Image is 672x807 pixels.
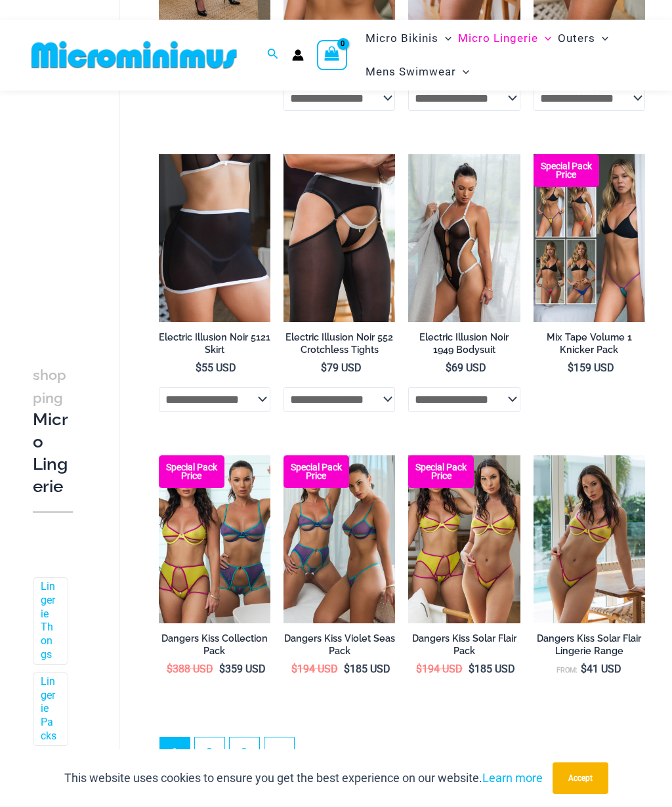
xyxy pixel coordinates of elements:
span: Micro Lingerie [458,22,538,55]
img: Electric Illusion Noir Skirt 02 [159,154,270,322]
p: This website uses cookies to ensure you get the best experience on our website. [64,768,543,788]
bdi: 69 USD [446,362,486,374]
img: Dangers Kiss Solar Flair 1060 Bra 6060 Thong 01 [534,455,645,623]
img: Electric Illusion Noir 1521 Bra 611 Micro 552 Tights 06 [283,154,395,322]
b: Special Pack Price [159,463,224,480]
a: Dangers Kiss Collection Pack [159,632,270,662]
a: Lingerie Packs [41,675,58,743]
a: Electric Illusion Noir 1949 Bodysuit [408,331,520,361]
button: Accept [553,762,608,794]
span: From: [556,666,577,674]
span: Menu Toggle [438,22,451,55]
span: $ [469,663,474,675]
h2: Mix Tape Volume 1 Knicker Pack [534,331,645,356]
bdi: 41 USD [581,663,621,675]
b: Special Pack Price [534,162,599,179]
bdi: 185 USD [344,663,390,675]
img: Dangers kiss Solar Flair Pack [408,455,520,623]
a: Mens SwimwearMenu ToggleMenu Toggle [362,55,472,89]
a: Electric Illusion Noir 1949 Bodysuit 03Electric Illusion Noir 1949 Bodysuit 04Electric Illusion N... [408,154,520,322]
h2: Electric Illusion Noir 5121 Skirt [159,331,270,356]
span: $ [196,362,201,374]
span: Mens Swimwear [366,55,456,89]
bdi: 194 USD [291,663,338,675]
h2: Electric Illusion Noir 1949 Bodysuit [408,331,520,356]
iframe: TrustedSite Certified [33,60,151,322]
img: MM SHOP LOGO FLAT [26,40,242,70]
bdi: 159 USD [568,362,614,374]
bdi: 79 USD [321,362,362,374]
a: Dangers kiss Violet Seas Pack Dangers Kiss Violet Seas 1060 Bra 611 Micro 04Dangers Kiss Violet S... [283,455,395,623]
a: Learn more [482,771,543,785]
span: Outers [558,22,595,55]
a: Micro BikinisMenu ToggleMenu Toggle [362,22,455,55]
a: Dangers Kiss Violet Seas Pack [283,632,395,662]
bdi: 194 USD [416,663,463,675]
a: Dangers kiss Solar Flair Pack Dangers Kiss Solar Flair 1060 Bra 6060 Thong 1760 Garter 03Dangers ... [408,455,520,623]
a: Dangers Kiss Solar Flair 1060 Bra 6060 Thong 01Dangers Kiss Solar Flair 1060 Bra 6060 Thong 04Dan... [534,455,645,623]
img: Electric Illusion Noir 1949 Bodysuit 03 [408,154,520,322]
h2: Dangers Kiss Solar Flair Lingerie Range [534,632,645,657]
a: Electric Illusion Noir 552 Crotchless Tights [283,331,395,361]
nav: Product Pagination [159,737,645,775]
a: → [264,737,294,767]
span: Micro Bikinis [366,22,438,55]
bdi: 359 USD [219,663,266,675]
img: Pack F [534,154,645,322]
h2: Dangers Kiss Violet Seas Pack [283,632,395,657]
a: OutersMenu ToggleMenu Toggle [555,22,612,55]
a: Micro LingerieMenu ToggleMenu Toggle [455,22,555,55]
a: Dangers Kiss Solar Flair Pack [408,632,520,662]
span: shopping [33,367,66,406]
span: Menu Toggle [456,55,469,89]
h3: Micro Lingerie [33,363,73,498]
a: Electric Illusion Noir 5121 Skirt [159,331,270,361]
a: Page 3 [230,737,259,767]
span: $ [219,663,225,675]
span: $ [446,362,451,374]
a: Electric Illusion Noir Skirt 02Electric Illusion Noir 1521 Bra 611 Micro 5121 Skirt 01Electric Il... [159,154,270,322]
b: Special Pack Price [283,463,349,480]
h2: Electric Illusion Noir 552 Crotchless Tights [283,331,395,356]
a: Electric Illusion Noir 1521 Bra 611 Micro 552 Tights 06Electric Illusion Noir 1521 Bra 611 Micro ... [283,154,395,322]
span: Menu Toggle [538,22,551,55]
span: Page 1 [160,737,190,767]
a: Lingerie Thongs [41,580,58,662]
span: $ [344,663,350,675]
a: Dangers kiss Collection Pack Dangers Kiss Solar Flair 1060 Bra 611 Micro 1760 Garter 03Dangers Ki... [159,455,270,623]
span: $ [416,663,422,675]
h2: Dangers Kiss Collection Pack [159,632,270,657]
h2: Dangers Kiss Solar Flair Pack [408,632,520,657]
img: Dangers kiss Violet Seas Pack [283,455,395,623]
img: Dangers kiss Collection Pack [159,455,270,623]
span: $ [291,663,297,675]
a: View Shopping Cart, empty [317,40,347,70]
span: $ [581,663,587,675]
a: Mix Tape Volume 1 Knicker Pack [534,331,645,361]
a: Search icon link [267,47,279,63]
b: Special Pack Price [408,463,474,480]
nav: Site Navigation [360,20,646,91]
bdi: 185 USD [469,663,515,675]
bdi: 55 USD [196,362,236,374]
a: Page 2 [195,737,224,767]
a: Account icon link [292,49,304,61]
a: Dangers Kiss Solar Flair Lingerie Range [534,632,645,662]
span: $ [568,362,574,374]
span: $ [167,663,173,675]
span: Menu Toggle [595,22,608,55]
a: Pack F Pack BPack B [534,154,645,322]
span: $ [321,362,327,374]
bdi: 388 USD [167,663,213,675]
